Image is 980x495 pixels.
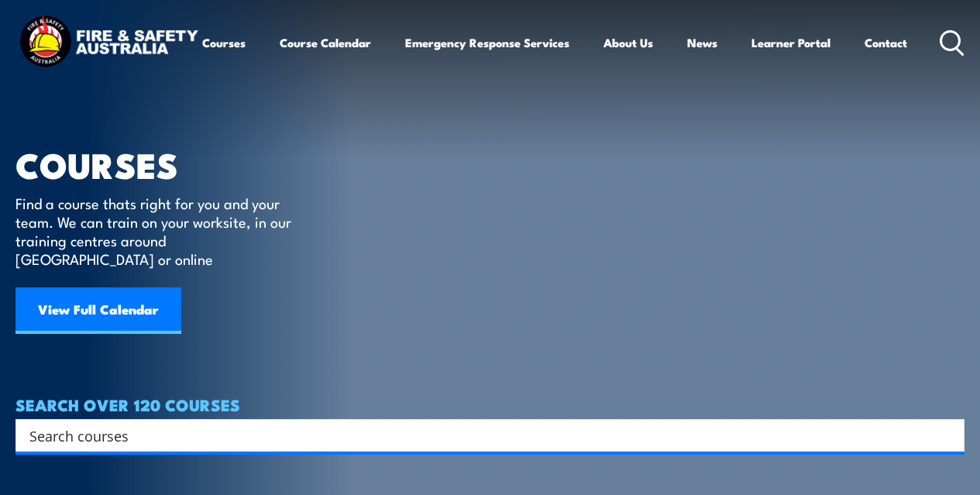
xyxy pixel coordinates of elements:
a: Courses [202,24,246,61]
input: Search input [29,424,930,447]
button: Search magnifier button [937,425,959,446]
a: Learner Portal [751,24,830,61]
a: Course Calendar [280,24,371,61]
a: Emergency Response Services [405,24,569,61]
form: Search form [33,425,934,446]
p: Find a course thats right for you and your team. We can train on your worksite, in our training c... [15,194,298,268]
a: News [687,24,717,61]
a: Contact [865,24,907,61]
a: About Us [603,24,653,61]
h4: SEARCH OVER 120 COURSES [15,396,965,413]
a: View Full Calendar [15,287,181,334]
h1: COURSES [15,149,314,179]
